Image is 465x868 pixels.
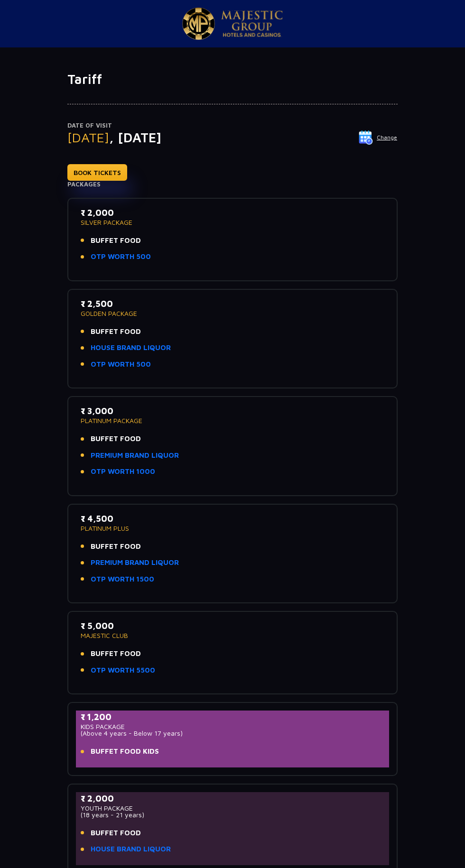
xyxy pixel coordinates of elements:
[91,466,155,477] a: OTP WORTH 1000
[81,310,384,317] p: GOLDEN PACKAGE
[81,619,384,632] p: ₹ 5,000
[67,71,398,87] h1: Tariff
[91,648,141,659] span: BUFFET FOOD
[81,206,384,219] p: ₹ 2,000
[91,557,179,568] a: PREMIUM BRAND LIQUOR
[81,632,384,639] p: MAJESTIC CLUB
[358,130,398,145] button: Change
[81,792,384,805] p: ₹ 2,000
[91,746,159,757] span: BUFFET FOOD KIDS
[91,359,151,370] a: OTP WORTH 500
[91,251,151,262] a: OTP WORTH 500
[91,342,171,353] a: HOUSE BRAND LIQUOR
[81,723,384,730] p: KIDS PACKAGE
[91,665,155,676] a: OTP WORTH 5500
[81,730,384,737] p: (Above 4 years - Below 17 years)
[81,711,384,723] p: ₹ 1,200
[109,129,161,145] span: , [DATE]
[81,805,384,812] p: YOUTH PACKAGE
[91,326,141,337] span: BUFFET FOOD
[91,434,141,444] span: BUFFET FOOD
[182,8,215,40] img: Majestic Pride
[67,164,127,181] a: BOOK TICKETS
[91,574,154,585] a: OTP WORTH 1500
[67,121,398,130] p: Date of Visit
[67,129,109,145] span: [DATE]
[221,10,283,37] img: Majestic Pride
[91,235,141,246] span: BUFFET FOOD
[81,297,384,310] p: ₹ 2,500
[91,450,179,461] a: PREMIUM BRAND LIQUOR
[81,219,384,226] p: SILVER PACKAGE
[67,181,398,188] h4: Packages
[91,828,141,839] span: BUFFET FOOD
[81,417,384,424] p: PLATINUM PACKAGE
[81,525,384,532] p: PLATINUM PLUS
[81,512,384,525] p: ₹ 4,500
[91,541,141,552] span: BUFFET FOOD
[81,812,384,818] p: (18 years - 21 years)
[81,405,384,417] p: ₹ 3,000
[91,844,171,855] a: HOUSE BRAND LIQUOR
